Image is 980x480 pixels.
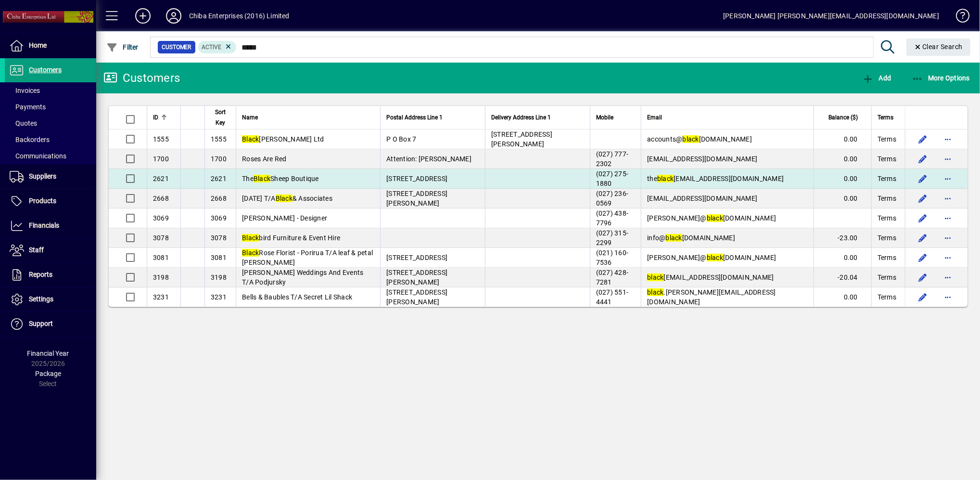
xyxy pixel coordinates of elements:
[242,234,340,242] span: bird Furniture & Event Hire
[814,248,871,268] td: 0.00
[596,150,629,168] span: (027) 777-2302
[814,149,871,169] td: 0.00
[723,8,939,24] div: [PERSON_NAME] [PERSON_NAME][EMAIL_ADDRESS][DOMAIN_NAME]
[10,136,50,143] span: Backorders
[878,194,896,203] span: Terms
[647,254,776,261] span: [PERSON_NAME]@ [DOMAIN_NAME]
[647,273,774,281] span: [EMAIL_ADDRESS][DOMAIN_NAME]
[29,221,59,229] span: Financials
[153,234,169,242] span: 3078
[198,41,237,53] mat-chip: Activation Status: Active
[647,273,663,281] em: black
[386,112,443,123] span: Postal Address Line 1
[242,155,286,163] span: Roses Are Red
[29,246,44,254] span: Staff
[683,135,699,143] em: black
[10,87,40,94] span: Invoices
[211,135,227,143] span: 1555
[647,288,663,296] em: black
[878,233,896,243] span: Terms
[10,119,37,127] span: Quotes
[909,69,973,87] button: More Options
[878,174,896,183] span: Terms
[242,135,259,143] em: Black
[647,175,784,182] span: the [EMAIL_ADDRESS][DOMAIN_NAME]
[242,249,259,257] em: Black
[242,249,373,266] span: Rose Florist - Porirua T/A leaf & petal [PERSON_NAME]
[647,288,776,306] span: .[PERSON_NAME][EMAIL_ADDRESS][DOMAIN_NAME]
[940,151,955,167] button: More options
[103,70,180,86] div: Customers
[814,228,871,248] td: -23.00
[860,69,893,87] button: Add
[647,135,752,143] span: accounts@ [DOMAIN_NAME]
[242,234,259,242] em: Black
[596,190,629,207] span: (027) 236-0569
[940,131,955,147] button: More options
[242,112,374,123] div: Name
[915,250,930,265] button: Edit
[915,151,930,167] button: Edit
[386,254,447,261] span: [STREET_ADDRESS]
[153,273,169,281] span: 3198
[657,175,674,182] em: black
[29,172,56,180] span: Suppliers
[940,289,955,305] button: More options
[254,175,270,182] em: Black
[386,155,471,163] span: Attention: [PERSON_NAME]
[104,39,141,56] button: Filter
[153,293,169,301] span: 3231
[596,112,636,123] div: Mobile
[940,270,955,285] button: More options
[5,312,96,336] a: Support
[242,195,332,202] span: [DATE] T/A & Associates
[878,213,896,223] span: Terms
[915,171,930,186] button: Edit
[707,214,723,222] em: black
[862,74,891,82] span: Add
[596,209,629,227] span: (027) 438-7796
[29,295,53,303] span: Settings
[386,288,447,306] span: [STREET_ADDRESS][PERSON_NAME]
[596,170,629,187] span: (027) 275-1880
[491,130,552,148] span: [STREET_ADDRESS][PERSON_NAME]
[5,82,96,99] a: Invoices
[386,269,447,286] span: [STREET_ADDRESS][PERSON_NAME]
[211,254,227,261] span: 3081
[912,74,970,82] span: More Options
[596,249,629,266] span: (021) 160-7536
[211,107,230,128] span: Sort Key
[491,112,551,123] span: Delivery Address Line 1
[666,234,682,242] em: black
[5,165,96,189] a: Suppliers
[5,34,96,58] a: Home
[814,287,871,307] td: 0.00
[878,292,896,302] span: Terms
[189,8,290,24] div: Chiba Enterprises (2016) Limited
[878,154,896,164] span: Terms
[878,112,893,123] span: Terms
[158,7,189,25] button: Profile
[5,148,96,164] a: Communications
[814,189,871,208] td: 0.00
[153,254,169,261] span: 3081
[29,197,56,205] span: Products
[940,191,955,206] button: More options
[647,112,662,123] span: Email
[949,2,968,33] a: Knowledge Base
[242,135,324,143] span: [PERSON_NAME] Ltd
[27,350,69,357] span: Financial Year
[211,234,227,242] span: 3078
[153,135,169,143] span: 1555
[10,152,66,160] span: Communications
[211,175,227,182] span: 2621
[211,273,227,281] span: 3198
[153,112,158,123] span: ID
[940,250,955,265] button: More options
[596,229,629,246] span: (027) 315-2299
[707,254,723,261] em: black
[242,293,352,301] span: Bells & Baubles T/A Secret Lil Shack
[814,268,871,287] td: -20.04
[940,210,955,226] button: More options
[242,214,327,222] span: [PERSON_NAME] - Designer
